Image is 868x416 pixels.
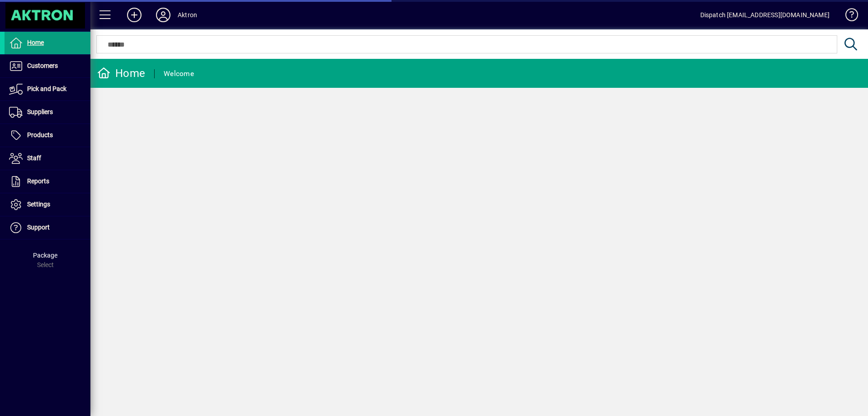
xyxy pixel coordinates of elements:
a: Staff [5,147,90,170]
a: Pick and Pack [5,78,90,100]
span: Support [27,224,50,231]
span: Settings [27,201,50,208]
div: Welcome [164,67,194,81]
span: Reports [27,177,49,185]
span: Staff [27,154,41,162]
a: Suppliers [5,101,90,124]
a: Settings [5,193,90,216]
div: Aktron [178,8,197,22]
a: Support [5,216,90,239]
a: Customers [5,55,90,77]
span: Customers [27,62,58,69]
a: Products [5,124,90,147]
span: Suppliers [27,108,53,115]
span: Package [33,252,57,259]
span: Pick and Pack [27,85,66,92]
a: Knowledge Base [839,2,857,31]
span: Products [27,131,53,139]
a: Reports [5,170,90,193]
button: Add [120,7,149,23]
button: Profile [149,7,178,23]
div: Home [97,66,145,81]
span: Home [27,39,44,46]
div: Dispatch [EMAIL_ADDRESS][DOMAIN_NAME] [700,8,830,22]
